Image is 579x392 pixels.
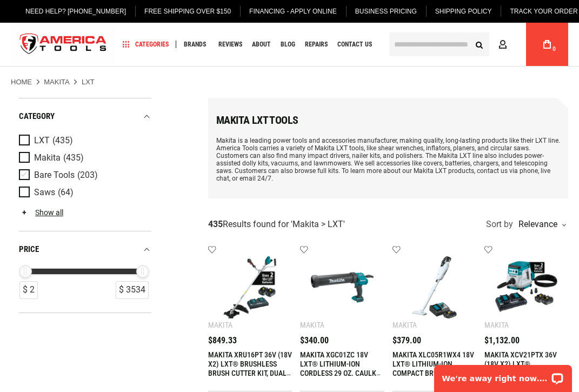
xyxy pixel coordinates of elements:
a: MAKITA XRU16PT 36V (18V X2) LXT® BRUSHLESS BRUSH CUTTER KIT, DUAL PORT CHARGER (5.0AH) [208,350,292,387]
span: $379.00 [392,336,421,345]
a: Repairs [300,37,332,52]
div: price [19,242,151,257]
span: Sort by [486,220,513,229]
span: Shipping Policy [435,8,492,15]
a: Makita [44,77,69,87]
a: Home [11,77,32,87]
iframe: LiveChat chat widget [427,358,579,392]
span: Saws [34,188,55,197]
span: Bare Tools [34,170,75,180]
div: category [19,109,151,124]
span: (64) [58,188,74,197]
img: MAKITA XRU16PT 36V (18V X2) LXT® BRUSHLESS BRUSH CUTTER KIT, DUAL PORT CHARGER (5.0AH) [219,256,281,318]
img: MAKITA XGC01ZC 18V LXT® LITHIUM-ION CORDLESS 29 OZ. CAULK AND ADHESIVE GUN (TOOL ONLY) [311,256,373,318]
a: Blog [276,37,300,52]
div: Product Filters [19,98,151,313]
span: LXT [34,136,50,145]
span: $1,132.00 [484,336,520,345]
a: Categories [118,37,174,52]
span: $849.33 [208,336,237,345]
div: Relevance [516,220,565,229]
a: Contact Us [332,37,377,52]
div: Makita [484,321,509,329]
span: Makita > LXT [292,219,343,229]
span: Brands [184,41,206,48]
a: About [247,37,276,52]
span: Reviews [218,41,242,48]
span: 0 [553,46,556,52]
div: Results found for ' ' [208,219,345,230]
span: (203) [77,171,98,180]
a: Show all [19,208,63,217]
div: Makita [392,321,417,329]
a: Reviews [214,37,247,52]
span: Categories [123,41,169,48]
span: About [252,41,271,48]
a: LXT (435) [19,135,149,147]
p: Makita is a leading power tools and accessories manufacturer, making quality, long-lasting produc... [216,137,560,182]
div: $ 2 [19,281,38,299]
span: Repairs [305,41,328,48]
a: store logo [11,24,116,65]
img: MAKITA XCV21PTX 36V (18V X2) LXT® BRUSHLESS 2.1 GALLON DRY DUST EXTRACTOR KIT, DUAL PORT CHARGER ... [495,256,557,318]
strong: LXT [82,78,95,86]
strong: 435 [208,219,223,229]
img: MAKITA XLC05R1WX4 18V LXT® LITHIUM-ION COMPACT BRUSHLESS CORDLESS 3-SPEED VACUUM KIT, W/ PUSH BUT... [403,256,465,318]
a: Saws (64) [19,187,149,198]
div: Makita [300,321,324,329]
span: (435) [63,154,84,163]
span: $340.00 [300,336,329,345]
img: America Tools [11,24,116,65]
span: Makita [34,153,61,163]
span: (435) [52,136,73,145]
span: Blog [281,41,295,48]
a: Bare Tools (203) [19,169,149,181]
span: Contact Us [337,41,372,48]
a: 0 [537,23,557,66]
h1: Makita LXT Tools [216,114,560,126]
a: Makita (435) [19,152,149,164]
a: Brands [179,37,211,52]
div: $ 3534 [116,281,149,299]
div: Makita [208,321,232,329]
button: Search [469,34,489,55]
